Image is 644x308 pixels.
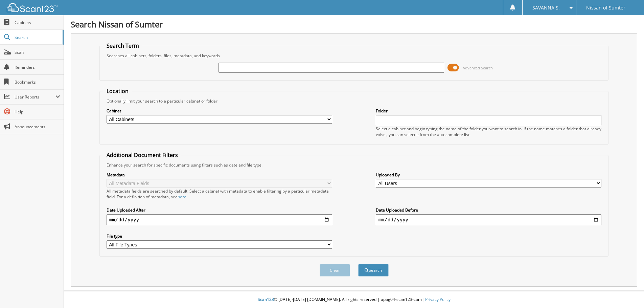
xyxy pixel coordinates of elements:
[376,207,602,213] label: Date Uploaded Before
[15,49,60,55] span: Scan
[107,188,332,200] div: All metadata fields are searched by default. Select a cabinet with metadata to enable filtering b...
[15,109,60,115] span: Help
[103,53,605,59] div: Searches all cabinets, folders, files, metadata, and keywords
[71,19,637,30] h1: Search Nissan of Sumter
[15,79,60,85] span: Bookmarks
[15,94,55,100] span: User Reports
[64,291,644,308] div: © [DATE]-[DATE] [DOMAIN_NAME]. All rights reserved | appg04-scan123-com |
[7,3,57,12] img: scan123-logo-white.svg
[532,6,560,10] span: SAVANNA S.
[15,124,60,130] span: Announcements
[258,296,274,302] span: Scan123
[103,98,605,104] div: Optionally limit your search to a particular cabinet or folder
[107,108,332,114] label: Cabinet
[376,126,602,137] div: Select a cabinet and begin typing the name of the folder you want to search in. If the name match...
[358,264,389,277] button: Search
[107,207,332,213] label: Date Uploaded After
[376,108,602,114] label: Folder
[103,151,181,159] legend: Additional Document Filters
[15,64,60,70] span: Reminders
[376,172,602,178] label: Uploaded By
[320,264,350,277] button: Clear
[376,214,602,225] input: end
[425,296,451,302] a: Privacy Policy
[103,162,605,168] div: Enhance your search for specific documents using filters such as date and file type.
[15,35,59,40] span: Search
[107,172,332,178] label: Metadata
[107,214,332,225] input: start
[463,65,493,70] span: Advanced Search
[178,194,186,200] a: here
[107,233,332,239] label: File type
[103,87,132,95] legend: Location
[103,42,142,49] legend: Search Term
[586,6,625,10] span: Nissan of Sumter
[15,20,60,25] span: Cabinets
